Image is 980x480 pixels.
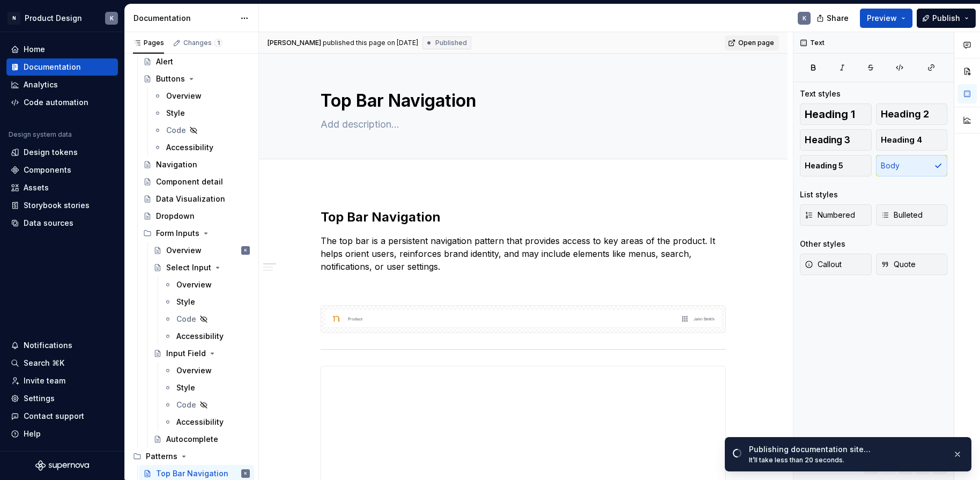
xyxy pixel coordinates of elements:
div: Patterns [129,448,254,465]
div: Select Input [166,262,211,273]
div: Code [166,125,186,136]
span: [PERSON_NAME] [268,39,321,47]
button: Preview [860,9,912,28]
a: Style [159,293,254,311]
div: Buttons [156,73,185,84]
span: Heading 5 [805,160,843,171]
div: Accessibility [166,142,213,153]
a: Data Visualization [139,190,254,208]
button: Heading 1 [800,104,872,125]
div: Design system data [9,130,72,139]
button: NProduct DesignK [2,6,122,29]
div: N [8,12,20,25]
a: Documentation [6,58,118,76]
a: Autocomplete [149,431,254,448]
div: Accessibility [176,331,224,342]
div: Patterns [146,451,177,462]
span: Callout [805,259,842,270]
span: Heading 3 [805,135,850,145]
a: Overview [149,87,254,105]
div: Overview [166,91,202,101]
button: Numbered [800,204,872,226]
div: Data sources [24,218,73,228]
a: Input Field [149,345,254,362]
div: It’ll take less than 20 seconds. [749,456,944,464]
a: Accessibility [159,328,254,345]
div: published this page on [DATE] [323,39,418,47]
div: Form Inputs [156,228,199,239]
button: Help [6,425,118,442]
a: Style [149,105,254,122]
div: Form Inputs [139,225,254,242]
div: K [244,468,247,479]
span: Open page [738,39,774,47]
button: Notifications [6,337,118,354]
a: Overview [159,362,254,379]
a: Components [6,161,118,179]
a: Design tokens [6,144,118,161]
a: Alert [139,53,254,70]
span: Publish [932,13,960,24]
div: Code [176,314,196,324]
a: Overview [159,276,254,293]
div: Accessibility [176,417,224,427]
a: Dropdown [139,208,254,225]
div: Product Design [25,13,82,24]
div: Analytics [24,79,58,90]
a: Select Input [149,259,254,276]
div: Contact support [24,411,84,422]
button: Contact support [6,408,118,425]
div: Alert [156,56,173,67]
a: Storybook stories [6,197,118,214]
div: Other styles [800,239,845,249]
button: Quote [876,254,948,275]
span: 1 [214,39,222,47]
a: Style [159,379,254,396]
div: Notifications [24,340,72,351]
div: Home [24,44,45,55]
a: Assets [6,179,118,196]
button: Share [811,9,856,28]
span: Heading 1 [805,109,855,120]
div: Overview [166,245,202,256]
div: Documentation [24,62,81,72]
button: Bulleted [876,204,948,226]
div: Overview [176,365,212,376]
a: Code [159,396,254,413]
a: Code [159,311,254,328]
div: Style [176,382,195,393]
div: List styles [800,189,838,200]
button: Publish [917,9,976,28]
span: Heading 4 [881,135,922,145]
a: Accessibility [149,139,254,156]
a: Navigation [139,156,254,173]
a: Open page [725,35,779,50]
span: Numbered [805,210,855,220]
button: Heading 4 [876,129,948,151]
a: Settings [6,390,118,407]
div: K [803,14,806,23]
a: Code automation [6,94,118,111]
div: Invite team [24,375,65,386]
a: Invite team [6,372,118,389]
div: Assets [24,182,49,193]
div: Text styles [800,88,841,99]
div: Documentation [133,13,235,24]
textarea: Top Bar Navigation [318,88,724,114]
a: OverviewK [149,242,254,259]
h2: Top Bar Navigation [321,209,726,226]
div: Storybook stories [24,200,90,211]
a: Analytics [6,76,118,93]
button: Heading 3 [800,129,872,151]
span: Bulleted [881,210,923,220]
span: Quote [881,259,916,270]
a: Supernova Logo [35,460,89,471]
span: Preview [867,13,897,24]
div: Navigation [156,159,197,170]
button: Search ⌘K [6,355,118,372]
div: Components [24,165,71,175]
div: Code [176,400,196,410]
a: Component detail [139,173,254,190]
div: Design tokens [24,147,78,158]
div: Autocomplete [166,434,218,445]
